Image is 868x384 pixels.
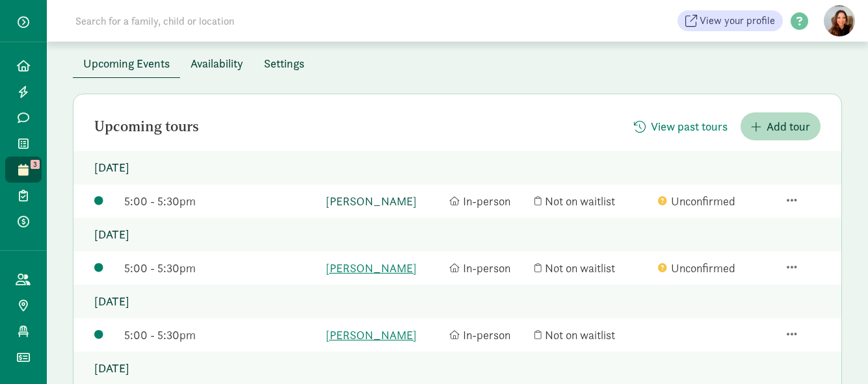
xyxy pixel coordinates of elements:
button: Settings [254,49,315,77]
a: 3 [5,157,42,183]
div: Not on waitlist [534,259,651,277]
div: In-person [449,259,527,277]
div: In-person [449,192,527,210]
div: Not on waitlist [534,192,651,210]
button: Add tour [741,112,821,140]
a: [PERSON_NAME] [326,326,443,344]
button: View past tours [624,112,738,140]
span: View your profile [700,13,775,29]
p: [DATE] [73,151,841,185]
span: Add tour [767,118,810,135]
button: Availability [180,49,254,77]
h2: Upcoming tours [94,119,199,134]
div: 5:00 - 5:30pm [124,259,319,277]
div: 5:00 - 5:30pm [124,192,319,210]
a: View your profile [677,10,783,31]
span: Upcoming Events [83,55,170,72]
div: Unconfirmed [658,192,775,210]
a: [PERSON_NAME] [326,192,443,210]
span: Settings [264,55,304,72]
span: 3 [31,160,40,169]
p: [DATE] [73,285,841,318]
a: [PERSON_NAME] [326,259,443,277]
input: Search for a family, child or location [68,8,432,34]
span: View past tours [651,118,728,135]
span: Availability [191,55,243,72]
div: In-person [449,326,527,344]
iframe: Chat Widget [803,322,868,384]
a: View past tours [624,120,738,134]
div: Not on waitlist [534,326,651,344]
p: [DATE] [73,218,841,251]
div: 5:00 - 5:30pm [124,326,319,344]
button: Upcoming Events [73,49,180,77]
div: Unconfirmed [658,259,775,277]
